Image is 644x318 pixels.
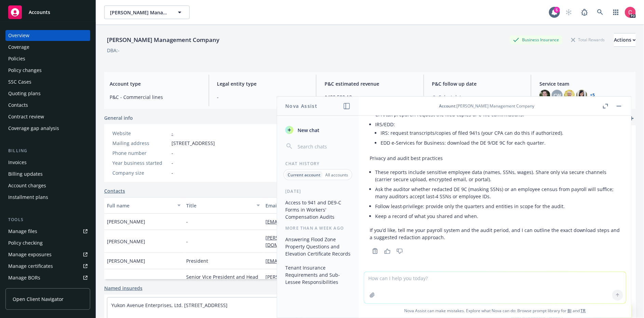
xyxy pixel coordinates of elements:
[13,295,64,303] span: Open Client Navigator
[8,272,40,283] div: Manage BORs
[5,237,90,248] a: Policy checking
[5,180,90,191] a: Account charges
[381,138,620,148] li: EDD e-Services for Business: download the DE 9/DE 9C for each quarter.
[265,202,385,209] div: Email
[590,93,595,97] a: +5
[263,197,395,214] button: Email
[394,246,405,256] button: Thumbs down
[112,140,169,147] div: Mailing address
[375,119,620,149] li: IRS/EDD:
[283,234,353,259] button: Answering Flood Zone Property Questions and Elevation Certificate Records
[112,149,169,157] div: Phone number
[104,285,142,292] a: Named insureds
[172,140,215,147] span: [STREET_ADDRESS]
[439,103,535,109] div: : [PERSON_NAME] Management Company
[8,192,48,203] div: Installment plans
[5,261,90,272] a: Manage certificates
[8,88,41,99] div: Quoting plans
[5,111,90,122] a: Contract review
[283,262,353,288] button: Tenant Insurance Requirements and Sub-Lessee Responsibilities
[107,257,145,264] span: [PERSON_NAME]
[104,187,125,194] a: Contacts
[8,76,31,87] div: SSC Cases
[562,5,576,19] a: Start snowing
[265,234,383,248] a: [PERSON_NAME][EMAIL_ADDRESS][PERSON_NAME][DOMAIN_NAME]
[5,42,90,53] a: Coverage
[8,30,29,41] div: Overview
[593,5,607,19] a: Search
[111,302,228,308] a: Yukon Avenue Enterprises, Ltd. [STREET_ADDRESS]
[432,80,523,87] span: P&C follow up date
[107,47,120,54] div: DBA: -
[5,169,90,179] a: Billing updates
[567,308,572,314] a: BI
[110,9,169,16] span: [PERSON_NAME] Management Company
[614,33,636,47] button: Actions
[5,30,90,41] a: Overview
[5,249,90,260] a: Manage exposures
[5,53,90,64] a: Policies
[553,92,561,99] span: CW
[375,184,620,201] li: Ask the auditor whether redacted DE 9C (masking SSNs) or an employee census from payroll will suf...
[372,248,378,254] svg: Copy to clipboard
[277,188,359,194] div: [DATE]
[5,123,90,134] a: Coverage gap analysis
[578,5,591,19] a: Report a Bug
[186,257,208,264] span: President
[5,147,90,154] div: Billing
[439,93,464,101] span: Select date
[110,93,201,101] span: P&C - Commercial lines
[5,100,90,111] a: Contacts
[554,7,560,13] div: 5
[325,93,415,101] span: $489,590.18
[5,3,90,22] a: Accounts
[8,169,43,179] div: Billing updates
[172,149,173,157] span: -
[186,273,260,288] span: Senior Vice President and Head of Asset Management
[172,169,173,176] span: -
[5,88,90,99] a: Quoting plans
[625,7,636,18] img: photo
[288,172,320,178] p: Current account
[614,33,636,46] div: Actions
[277,161,359,167] div: Chat History
[8,249,52,260] div: Manage exposures
[8,123,59,134] div: Coverage gap analysis
[576,90,587,101] img: photo
[8,53,25,64] div: Policies
[5,76,90,87] a: SSC Cases
[381,128,620,138] li: IRS: request transcripts/copies of filed 941s (your CPA can do this if authorized).
[186,238,188,245] span: -
[296,142,351,151] input: Search chats
[112,159,169,167] div: Year business started
[29,10,50,15] span: Accounts
[112,130,169,137] div: Website
[110,80,201,87] span: Account type
[265,258,389,264] a: [EMAIL_ADDRESS][PERSON_NAME][DOMAIN_NAME]
[5,65,90,76] a: Policy changes
[370,155,620,162] p: Privacy and audit best practices
[375,201,620,211] li: Follow least‑privilege: provide only the quarters and entities in scope for the audit.
[375,211,620,221] li: Keep a record of what you shared and when.
[283,124,353,136] button: New chat
[104,35,222,44] div: [PERSON_NAME] Management Company
[265,274,383,287] a: [PERSON_NAME][EMAIL_ADDRESS][PERSON_NAME][DOMAIN_NAME]
[104,197,183,214] button: Full name
[296,127,319,134] span: New chat
[217,80,308,87] span: Legal entity type
[107,238,145,245] span: [PERSON_NAME]
[283,197,353,222] button: Access to 941 and DE9-C Forms in Workers' Compensation Audits
[5,192,90,203] a: Installment plans
[370,227,620,241] p: If you’d like, tell me your payroll system and the audit period, and I can outline the exact down...
[568,35,608,44] div: Total Rewards
[277,225,359,231] div: More than a week ago
[8,111,44,122] div: Contract review
[325,80,415,87] span: P&C estimated revenue
[8,157,27,168] div: Invoices
[325,172,348,178] p: All accounts
[5,216,90,223] div: Tools
[172,130,173,136] a: -
[439,103,456,109] span: Account
[183,197,263,214] button: Title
